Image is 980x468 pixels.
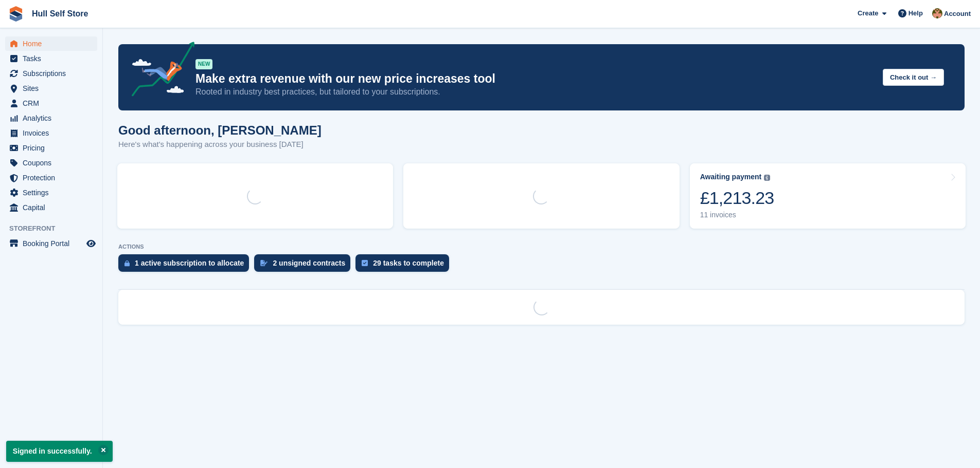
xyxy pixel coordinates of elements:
[23,111,84,125] span: Analytics
[5,236,97,251] a: menu
[362,260,368,266] img: task-75834270c22a3079a89374b754ae025e5fb1db73e45f91037f5363f120a921f8.svg
[23,126,84,140] span: Invoices
[5,126,97,140] a: menu
[5,141,97,155] a: menu
[5,111,97,125] a: menu
[118,139,322,151] p: Here's what's happening across your business [DATE]
[195,86,875,98] p: Rooted in industry best practices, but tailored to your subscriptions.
[8,6,24,22] img: stora-icon-8386f47178a22dfd0bd8f6a31ec36ba5ce8667c1dd55bd0f319d3a0aa187defe.svg
[6,441,113,462] p: Signed in successfully.
[23,200,84,215] span: Capital
[764,175,770,181] img: icon-info-grey-7440780725fd019a000dd9b08b2336e03edf1995a4989e88bcd33f0948082b44.svg
[700,173,762,181] div: Awaiting payment
[5,51,97,66] a: menu
[195,59,212,69] div: NEW
[5,96,97,110] a: menu
[355,254,454,277] a: 29 tasks to complete
[858,8,878,18] span: Create
[85,237,97,250] a: Preview store
[5,36,97,51] a: menu
[5,156,97,170] a: menu
[260,260,268,266] img: contract_signature_icon-13c848040528278c33f63329250d36e43548de30e8caae1d1a13099fd9432cc5.svg
[5,185,97,200] a: menu
[23,96,84,110] span: CRM
[118,254,254,277] a: 1 active subscription to allocate
[195,71,875,86] p: Make extra revenue with our new price increases tool
[118,244,965,250] p: ACTIONS
[123,42,195,100] img: price-adjustments-announcement-icon-8257ccfd72463d97f412b2fc003d46551f7dbcb40ab6d574587a9cd5c0d94...
[690,163,966,229] a: Awaiting payment £1,213.23 11 invoices
[9,223,102,234] span: Storefront
[124,260,130,267] img: active_subscription_to_allocate_icon-d502201f5373d7db506a760aba3b589e785aa758c864c3986d89f69b8ff3...
[273,259,345,267] div: 2 unsigned contracts
[373,259,444,267] div: 29 tasks to complete
[908,8,923,18] span: Help
[23,66,84,81] span: Subscriptions
[135,259,244,267] div: 1 active subscription to allocate
[700,211,774,219] div: 11 invoices
[23,156,84,170] span: Coupons
[932,8,942,18] img: Andy
[23,81,84,96] span: Sites
[5,66,97,81] a: menu
[23,51,84,66] span: Tasks
[5,200,97,215] a: menu
[23,141,84,155] span: Pricing
[700,188,774,209] div: £1,213.23
[23,36,84,51] span: Home
[944,9,971,19] span: Account
[254,254,355,277] a: 2 unsigned contracts
[23,236,84,251] span: Booking Portal
[5,81,97,96] a: menu
[23,171,84,185] span: Protection
[883,69,944,86] button: Check it out →
[28,5,92,22] a: Hull Self Store
[5,171,97,185] a: menu
[23,185,84,200] span: Settings
[118,123,322,137] h1: Good afternoon, [PERSON_NAME]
